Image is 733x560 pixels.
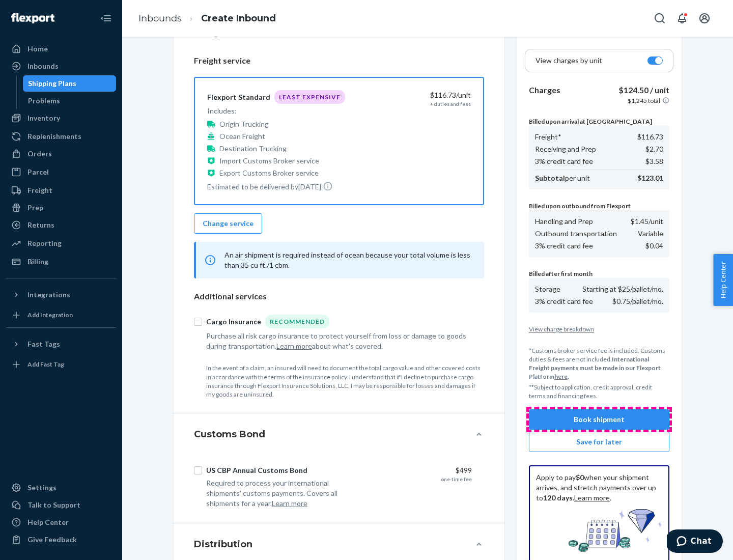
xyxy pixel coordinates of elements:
a: Add Fast Tag [6,356,116,373]
div: Flexport Standard [207,92,270,102]
a: Parcel [6,164,116,180]
p: $0.75/pallet/mo. [612,296,663,306]
p: $3.58 [645,156,663,166]
a: Prep [6,200,116,216]
p: Apply to pay when your shipment arrives, and stretch payments over up to . . [536,472,662,503]
div: Replenishments [27,131,81,142]
img: Flexport logo [11,13,54,23]
a: Orders [6,146,116,162]
div: Parcel [27,167,49,177]
p: Freight* [535,132,561,142]
p: **Subject to application, credit approval, credit terms and financing fees. [529,383,669,400]
p: $2.70 [645,144,663,154]
div: Inventory [27,113,60,123]
h4: Distribution [194,538,252,551]
button: Open Search Box [650,8,670,29]
div: Add Integration [27,311,73,319]
div: Prep [27,203,43,213]
div: Purchase all risk cargo insurance to protect yourself from loss or damage to goods during transpo... [206,331,472,351]
a: Learn more [574,493,610,502]
div: Orders [27,149,52,159]
p: Ocean Freight [219,131,265,142]
div: Home [27,44,48,54]
button: Help Center [713,254,733,306]
p: Outbound transportation [535,229,617,239]
a: Add Integration [6,307,116,323]
p: Billed upon arrival at [GEOGRAPHIC_DATA] [529,117,669,126]
div: Least Expensive [274,90,345,104]
p: Export Customs Broker service [219,168,319,178]
a: Inbounds [6,58,116,74]
div: Reporting [27,238,62,248]
p: Freight service [194,55,484,67]
button: Integrations [6,287,116,303]
div: Recommended [265,315,329,328]
div: Inbounds [27,61,59,71]
button: Save for later [529,432,669,452]
div: Billing [27,257,48,267]
div: Talk to Support [27,500,80,510]
b: International Freight payments must be made in our Flexport Platform . [529,355,661,380]
a: Problems [23,93,117,109]
input: US CBP Annual Customs Bond [194,466,202,474]
a: Settings [6,480,116,496]
p: Starting at $25/pallet/mo. [582,284,663,294]
div: Settings [27,483,57,493]
button: Talk to Support [6,497,116,513]
button: Give Feedback [6,531,116,548]
p: $1.45 /unit [631,216,663,227]
a: here [554,373,568,380]
button: View charge breakdown [529,325,669,333]
div: Add Fast Tag [27,360,64,369]
p: Billed upon outbound from Flexport [529,202,669,210]
p: Estimated to be delivered by [DATE] . [207,181,345,192]
input: Cargo InsuranceRecommended [194,318,202,326]
a: Replenishments [6,128,116,145]
p: 3% credit card fee [535,296,593,306]
div: Freight [27,185,52,195]
p: An air shipment is required instead of ocean because your total volume is less than 35 cu ft./1 cbm. [224,250,472,270]
a: Home [6,41,116,57]
button: Learn more [276,341,312,351]
iframe: Opens a widget where you can chat to one of our agents [667,529,723,555]
p: *Customs broker service fee is included. Customs duties & fees are not included. [529,346,669,381]
button: Learn more [272,498,307,509]
button: Close Navigation [96,8,116,29]
p: 3% credit card fee [535,241,593,251]
h4: Customs Bond [194,428,265,441]
p: Origin Trucking [219,119,269,129]
a: Inventory [6,110,116,126]
a: Inbounds [138,13,182,24]
p: Import Customs Broker service [219,156,319,166]
a: Reporting [6,235,116,251]
p: Receiving and Prep [535,144,596,154]
b: Subtotal [535,174,565,182]
b: Charges [529,85,560,95]
p: $0.04 [645,241,663,251]
div: Fast Tags [27,339,60,349]
div: Required to process your international shipments' customs payments. Covers all shipments for a year. [206,478,358,509]
b: $0 [576,473,584,482]
p: Storage [535,284,560,294]
p: $116.73 [637,132,663,142]
div: Help Center [27,517,69,527]
a: Help Center [6,514,116,530]
p: In the event of a claim, an insured will need to document the total cargo value and other covered... [206,363,484,399]
div: US CBP Annual Customs Bond [206,465,307,475]
div: $499 [366,465,472,475]
div: Problems [28,96,60,106]
div: Shipping Plans [28,78,76,89]
a: Shipping Plans [23,75,117,92]
a: Returns [6,217,116,233]
p: Billed after first month [529,269,669,278]
p: per unit [535,173,590,183]
div: + duties and fees [430,100,471,107]
div: $116.73 /unit [365,90,471,100]
p: Destination Trucking [219,144,287,154]
p: $123.01 [637,173,663,183]
div: Integrations [27,290,70,300]
div: one-time fee [441,475,472,483]
a: Billing [6,254,116,270]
